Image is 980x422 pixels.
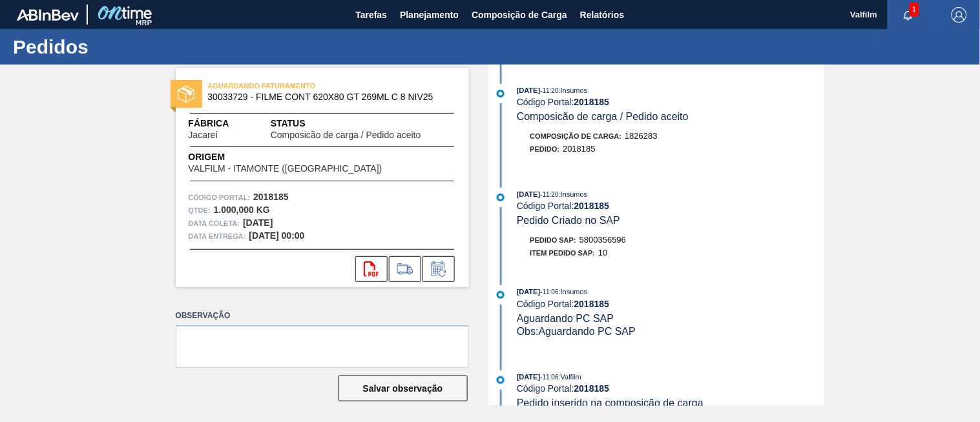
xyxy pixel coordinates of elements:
strong: [DATE] [243,217,273,228]
strong: 2018185 [253,192,289,202]
span: [DATE] [517,288,540,296]
span: Status [271,117,456,130]
span: 5800356596 [579,235,626,245]
strong: 2018185 [574,97,610,107]
span: - 11:06 [541,374,559,381]
div: Informar alteração no pedido [422,256,455,282]
span: 1826283 [625,131,658,141]
span: : Insumos [559,190,588,198]
img: status [178,86,194,103]
h1: Pedidos [13,39,242,54]
span: Composicão de carga / Pedido aceito [517,111,689,122]
span: - 11:20 [541,191,559,198]
div: Código Portal: [517,383,824,394]
div: Ir para Composição de Carga [389,256,421,282]
img: atual [497,194,505,201]
div: Código Portal: [517,97,824,107]
span: - 11:20 [541,87,559,94]
span: Fábrica [189,117,259,130]
span: Relatórios [580,7,624,23]
img: Logout [952,7,967,23]
span: - 11:06 [541,288,559,296]
span: Composição de Carga [472,7,567,23]
strong: [DATE] 00:00 [249,230,305,241]
button: Salvar observação [339,376,468,401]
img: atual [497,376,505,384]
strong: 2018185 [574,383,610,394]
span: AGUARDANDO FATURAMENTO [208,79,389,92]
span: : Insumos [559,86,588,94]
span: Composicão de carga / Pedido aceito [271,130,421,140]
span: : Insumos [559,288,588,296]
strong: 2018185 [574,299,610,309]
span: Composição de Carga : [530,132,622,140]
span: Origem [189,150,419,164]
span: Item pedido SAP: [530,249,596,257]
span: Tarefas [355,7,387,23]
span: 1 [910,3,919,17]
img: atual [497,291,505,299]
span: Data entrega: [189,230,246,243]
span: Pedido Criado no SAP [517,215,620,226]
strong: 2018185 [574,201,610,211]
div: Código Portal: [517,201,824,211]
button: Notificações [888,6,929,24]
span: Obs: Aguardando PC SAP [517,326,636,337]
span: 30033729 - FILME CONT 620X80 GT 269ML C 8 NIV25 [208,92,443,102]
span: Pedido : [530,145,560,153]
span: 10 [598,248,607,257]
span: Planejamento [400,7,459,23]
img: atual [497,90,505,97]
span: VALFILM - ITAMONTE ([GEOGRAPHIC_DATA]) [189,164,382,174]
img: TNhmsLtSVTkK8tSr43FrP2fwEKptu5GPRR3wAAAABJRU5ErkJggg== [17,9,79,21]
span: Pedido inserido na composição de carga [517,397,704,408]
span: Data coleta: [189,217,240,230]
span: Qtde : [189,204,211,217]
span: [DATE] [517,86,540,94]
span: [DATE] [517,190,540,198]
span: Código Portal: [189,191,251,204]
span: Aguardando PC SAP [517,313,614,324]
span: Jacareí [189,130,218,140]
span: [DATE] [517,373,540,381]
strong: 1.000,000 KG [214,205,270,215]
span: : Valfilm [559,373,581,381]
span: Pedido SAP: [530,236,577,244]
label: Observação [176,306,469,325]
div: Código Portal: [517,299,824,309]
div: Abrir arquivo PDF [355,256,388,282]
span: 2018185 [563,144,596,154]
